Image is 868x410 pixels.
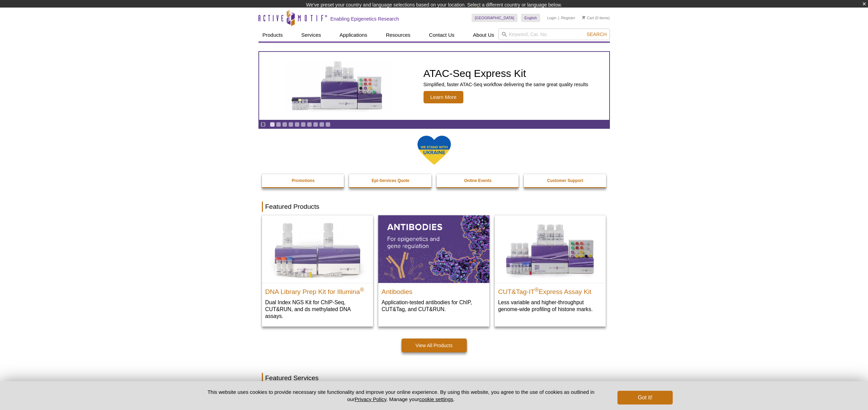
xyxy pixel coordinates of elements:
button: Search [585,31,609,37]
h2: Featured Services [262,373,606,383]
h2: Antibodies [382,285,486,295]
a: Register [561,15,575,20]
strong: Promotions [292,178,315,183]
h2: ATAC-Seq Express Kit [424,68,588,79]
img: Your Cart [582,16,585,19]
a: Go to slide 7 [307,122,312,127]
a: [GEOGRAPHIC_DATA] [472,14,518,22]
p: Less variable and higher-throughput genome-wide profiling of histone marks​. [498,299,602,313]
span: Learn More [424,91,464,103]
h2: Featured Products [262,202,606,212]
a: Contact Us [425,29,459,42]
h2: DNA Library Prep Kit for Illumina [265,285,370,295]
img: We Stand With Ukraine [417,135,451,166]
a: Go to slide 8 [313,122,318,127]
strong: Customer Support [547,178,583,183]
sup: ® [535,286,539,292]
a: Customer Support [524,174,607,187]
a: Cart [582,15,594,20]
img: DNA Library Prep Kit for Illumina [262,215,373,283]
a: Go to slide 3 [282,122,287,127]
a: Resources [382,29,415,42]
sup: ® [360,286,364,292]
a: Services [297,29,325,42]
a: ATAC-Seq Express Kit ATAC-Seq Express Kit Simplified, faster ATAC-Seq workflow delivering the sam... [259,52,609,120]
p: Simplified, faster ATAC-Seq workflow delivering the same great quality results [424,81,588,88]
img: ATAC-Seq Express Kit [281,60,394,112]
button: Got it! [617,391,672,405]
a: Promotions [262,174,345,187]
a: Go to slide 5 [294,122,300,127]
a: Login [547,15,556,20]
strong: Epi-Services Quote [372,178,409,183]
a: View All Products [402,339,467,352]
strong: Online Events [464,178,491,183]
a: All Antibodies Antibodies Application-tested antibodies for ChIP, CUT&Tag, and CUT&RUN. [378,215,489,319]
a: About Us [469,29,498,42]
article: ATAC-Seq Express Kit [259,52,609,120]
a: Epi-Services Quote [349,174,432,187]
a: Go to slide 10 [325,122,331,127]
li: | [558,14,559,22]
input: Keyword, Cat. No. [498,29,610,40]
h2: CUT&Tag-IT Express Assay Kit [498,285,602,295]
a: Go to slide 1 [270,122,275,127]
img: Change Here [477,5,495,21]
p: Dual Index NGS Kit for ChIP-Seq, CUT&RUN, and ds methylated DNA assays. [265,299,370,320]
a: English [521,14,540,22]
h2: Enabling Epigenetics Research [331,16,399,22]
p: Application-tested antibodies for ChIP, CUT&Tag, and CUT&RUN. [382,299,486,313]
a: Go to slide 4 [288,122,293,127]
a: Go to slide 6 [301,122,306,127]
a: Products [258,29,287,42]
p: This website uses cookies to provide necessary site functionality and improve your online experie... [196,388,606,403]
a: Privacy Policy [355,396,386,402]
button: cookie settings [419,396,453,402]
a: Go to slide 9 [319,122,324,127]
a: Go to slide 2 [276,122,281,127]
a: DNA Library Prep Kit for Illumina DNA Library Prep Kit for Illumina® Dual Index NGS Kit for ChIP-... [262,215,373,326]
li: (0 items) [582,14,610,22]
a: Applications [335,29,371,42]
img: CUT&Tag-IT® Express Assay Kit [495,215,606,283]
img: All Antibodies [378,215,489,283]
a: Toggle autoplay [261,122,266,127]
a: CUT&Tag-IT® Express Assay Kit CUT&Tag-IT®Express Assay Kit Less variable and higher-throughput ge... [495,215,606,319]
a: Online Events [437,174,520,187]
span: Search [587,32,606,37]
